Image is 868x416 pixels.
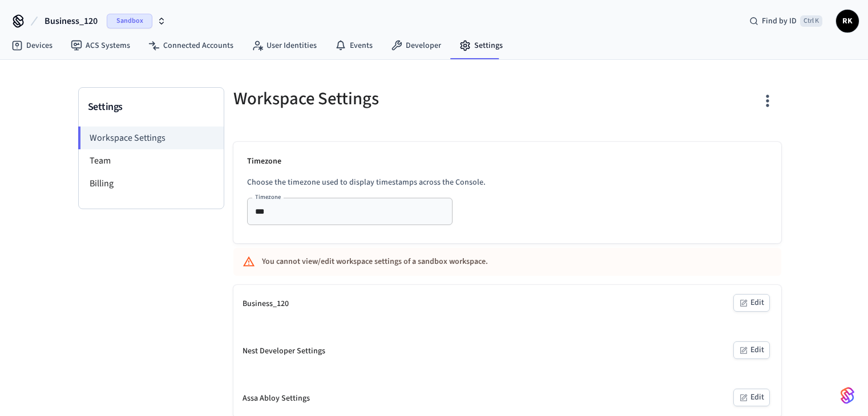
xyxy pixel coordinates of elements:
a: User Identities [243,35,326,56]
a: Settings [450,35,512,56]
button: Edit [733,341,770,359]
li: Team [79,149,224,172]
span: Find by ID [762,15,797,27]
p: Choose the timezone used to display timestamps across the Console. [247,177,768,189]
a: ACS Systems [62,35,139,56]
button: RK [836,10,859,32]
li: Billing [79,172,224,195]
div: Find by IDCtrl K [740,11,831,31]
button: Edit [733,389,770,406]
a: Devices [2,35,62,56]
label: Timezone [255,193,281,201]
div: Nest Developer Settings [243,345,325,357]
div: Business_120 [243,298,289,310]
span: RK [837,11,858,31]
h5: Workspace Settings [233,87,500,111]
span: Sandbox [107,14,152,28]
img: SeamLogoGradient.69752ec5.svg [841,386,854,405]
div: Assa Abloy Settings [243,393,310,405]
a: Connected Accounts [139,35,243,56]
p: Timezone [247,156,768,168]
li: Workspace Settings [78,127,224,149]
span: Ctrl K [800,15,822,27]
h3: Settings [88,99,215,115]
span: Business_120 [45,14,98,28]
a: Events [326,35,382,56]
div: You cannot view/edit workspace settings of a sandbox workspace. [262,251,685,272]
button: Edit [733,294,770,312]
a: Developer [382,35,450,56]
